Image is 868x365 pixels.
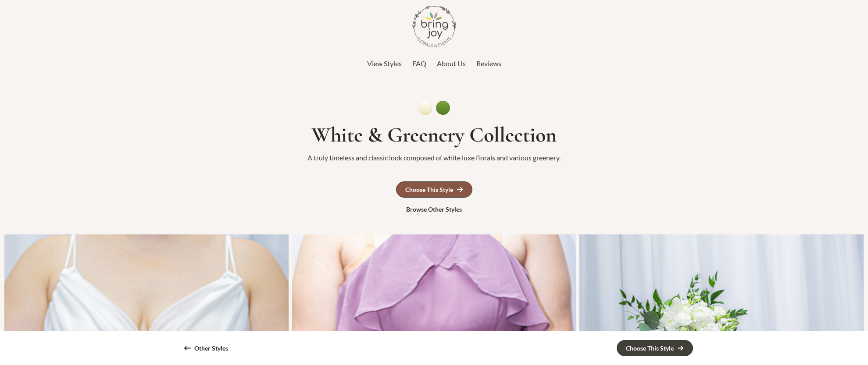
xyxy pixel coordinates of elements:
div: Choose This Style [405,187,453,193]
a: Other Styles [175,340,237,356]
a: Choose This Style [617,340,693,356]
a: About Us [437,57,466,70]
div: Choose This Style [626,345,674,351]
a: FAQ [412,57,426,70]
a: Reviews [476,57,501,70]
div: Other Styles [194,345,228,351]
span: Reviews [476,59,501,67]
span: About Us [437,59,466,67]
span: View Styles [367,59,402,67]
div: Browse Other Styles [406,206,462,213]
a: Browse Other Styles [397,202,471,217]
a: Choose This Style [396,181,472,198]
nav: Top Header Menu [171,57,697,70]
a: View Styles [367,57,402,70]
span: FAQ [412,59,426,67]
